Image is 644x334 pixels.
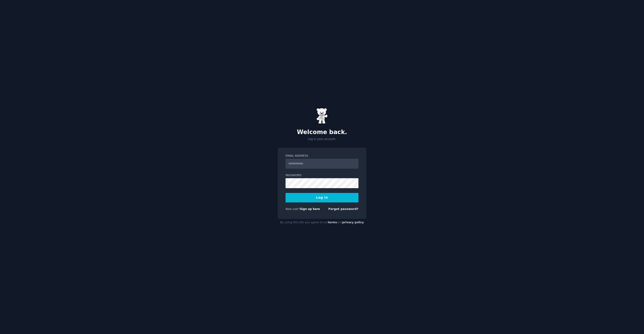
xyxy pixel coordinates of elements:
label: Email Address [286,154,358,158]
span: New user? [286,207,300,211]
a: Forgot password? [328,207,358,211]
button: Log In [286,193,358,202]
label: Password [286,173,358,178]
a: terms [328,221,337,224]
p: Log in your account. [278,137,366,141]
h2: Welcome back. [278,129,366,136]
a: privacy policy [342,221,364,224]
div: By using this site you agree to our and [278,219,366,226]
img: Gummy Bear [316,108,328,124]
a: Sign up here [300,207,320,211]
